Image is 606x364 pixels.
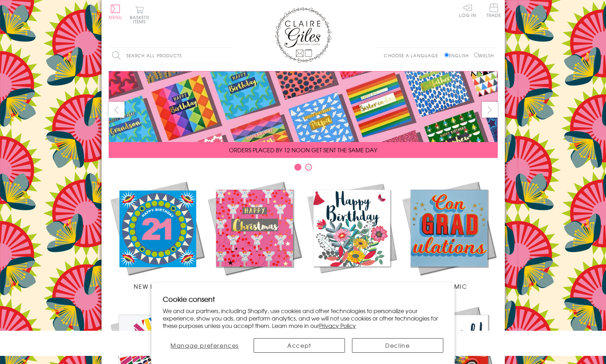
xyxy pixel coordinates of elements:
button: Manage preferences [163,338,247,353]
a: Privacy Policy [319,321,356,330]
span: Birthdays [335,282,369,290]
a: Christmas [206,180,303,290]
div: Carousel Pagination [109,163,498,174]
input: Welsh [474,53,479,57]
button: Menu [109,5,122,19]
button: Carousel Page 1 (Current Slide) [294,164,301,171]
a: Academic [400,180,498,290]
button: prev [109,102,125,118]
span: Christmas [236,282,272,290]
span: New Releases [134,282,180,290]
img: Claire Giles Greetings Cards [275,7,331,63]
h2: Cookie consent [163,294,443,304]
button: Carousel Page 2 [305,164,312,171]
a: Birthdays [303,180,400,290]
input: Search [225,48,232,64]
button: Accept [254,338,345,353]
span: 0 items [133,14,149,25]
span: Menu [109,14,122,20]
a: New Releases [109,180,206,290]
span: Academic [431,282,467,290]
input: English [444,53,449,57]
a: Log In [459,4,476,17]
button: Basket0 items [130,6,149,24]
label: English [444,52,472,59]
button: next [482,102,498,118]
p: Choose a language: [384,52,443,59]
button: Decline [352,338,443,353]
input: Search all products [109,48,232,64]
span: Manage preferences [171,341,239,350]
a: Trade [486,4,501,19]
p: We and our partners, including Shopify, use cookies and other technologies to personalize your ex... [163,307,443,329]
label: Welsh [474,52,494,59]
span: Trade [486,4,501,17]
span: ORDERS PLACED BY 12 NOON GET SENT THE SAME DAY [229,146,377,154]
